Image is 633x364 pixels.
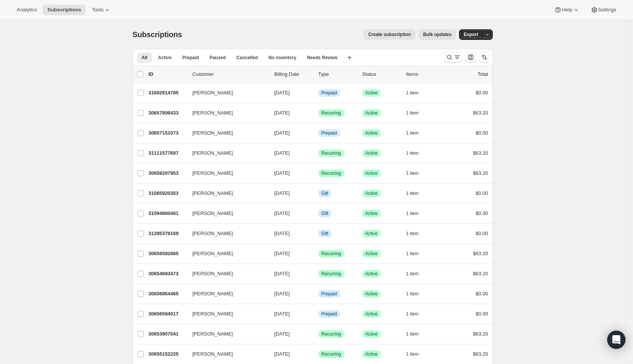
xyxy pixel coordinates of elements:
[149,330,186,338] p: 30653907041
[149,248,488,259] div: 30658592865[PERSON_NAME][DATE]SuccessRecurringSuccessActive1 item$63.20
[476,190,488,196] span: $0.00
[149,71,488,78] div: IDCustomerBilling DateTypeStatusItemsTotal
[406,351,419,357] span: 1 item
[92,7,103,13] span: Tools
[321,150,341,156] span: Recurring
[406,289,427,299] button: 1 item
[598,7,616,13] span: Settings
[149,268,488,279] div: 30654693473[PERSON_NAME][DATE]SuccessRecurringSuccessActive1 item$63.20
[406,268,427,279] button: 1 item
[149,230,186,237] p: 31285379169
[321,291,337,297] span: Prepaid
[365,210,378,217] span: Active
[149,350,186,358] p: 30655152225
[268,55,296,61] span: No inventory
[17,7,37,13] span: Analytics
[406,148,427,158] button: 1 item
[149,129,186,137] p: 30657151073
[406,271,419,277] span: 1 item
[365,251,378,257] span: Active
[321,110,341,116] span: Recurring
[307,55,338,61] span: Needs Review
[188,227,264,240] button: [PERSON_NAME]
[274,311,290,317] span: [DATE]
[476,231,488,236] span: $0.00
[274,110,290,116] span: [DATE]
[149,188,488,199] div: 31085920353[PERSON_NAME][DATE]InfoGiftSuccessActive1 item$0.00
[274,170,290,176] span: [DATE]
[321,251,341,257] span: Recurring
[406,231,419,237] span: 1 item
[149,128,488,138] div: 30657151073[PERSON_NAME][DATE]InfoPrepaidSuccessActive1 item$0.00
[473,110,488,116] span: $63.20
[473,331,488,337] span: $63.20
[193,230,233,237] span: [PERSON_NAME]
[193,290,233,298] span: [PERSON_NAME]
[465,52,476,63] button: Customize table column order and visibility
[193,129,233,137] span: [PERSON_NAME]
[193,149,233,157] span: [PERSON_NAME]
[149,89,186,97] p: 31692914785
[406,208,427,219] button: 1 item
[365,90,378,96] span: Active
[193,169,233,177] span: [PERSON_NAME]
[406,108,427,118] button: 1 item
[586,5,621,15] button: Settings
[365,351,378,357] span: Active
[406,228,427,239] button: 1 item
[321,331,341,337] span: Recurring
[193,310,233,318] span: [PERSON_NAME]
[406,309,427,319] button: 1 item
[406,170,419,176] span: 1 item
[149,270,186,278] p: 30654693473
[406,71,444,78] div: Items
[478,71,488,78] p: Total
[406,251,419,257] span: 1 item
[149,250,186,257] p: 30658592865
[550,5,584,15] button: Help
[149,329,488,339] div: 30653907041[PERSON_NAME][DATE]SuccessRecurringSuccessActive1 item$63.20
[149,169,186,177] p: 30658297953
[406,190,419,196] span: 1 item
[133,30,182,39] span: Subscriptions
[321,130,337,136] span: Prepaid
[188,107,264,119] button: [PERSON_NAME]
[321,170,341,176] span: Recurring
[149,109,186,117] p: 30657806433
[188,248,264,260] button: [PERSON_NAME]
[149,210,186,217] p: 31094800481
[12,5,41,15] button: Analytics
[274,291,290,297] span: [DATE]
[365,271,378,277] span: Active
[406,90,419,96] span: 1 item
[188,348,264,360] button: [PERSON_NAME]
[365,190,378,196] span: Active
[406,168,427,179] button: 1 item
[149,309,488,319] div: 30656594017[PERSON_NAME][DATE]InfoPrepaidSuccessActive1 item$0.00
[237,55,258,61] span: Cancelled
[274,331,290,337] span: [DATE]
[193,210,233,217] span: [PERSON_NAME]
[274,150,290,156] span: [DATE]
[476,130,488,136] span: $0.00
[149,71,186,78] p: ID
[149,290,186,298] p: 30656954465
[406,311,419,317] span: 1 item
[362,71,400,78] p: Status
[321,90,337,96] span: Prepaid
[274,231,290,236] span: [DATE]
[476,210,488,216] span: $0.00
[188,147,264,159] button: [PERSON_NAME]
[406,291,419,297] span: 1 item
[149,289,488,299] div: 30656954465[PERSON_NAME][DATE]InfoPrepaidSuccessActive1 item$0.00
[321,190,329,196] span: Gift
[274,71,312,78] p: Billing Date
[149,88,488,98] div: 31692914785[PERSON_NAME][DATE]InfoPrepaidSuccessActive1 item$0.00
[406,349,427,359] button: 1 item
[406,130,419,136] span: 1 item
[274,130,290,136] span: [DATE]
[274,251,290,256] span: [DATE]
[188,268,264,280] button: [PERSON_NAME]
[149,148,488,158] div: 31111577697[PERSON_NAME][DATE]SuccessRecurringSuccessActive1 item$63.20
[274,210,290,216] span: [DATE]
